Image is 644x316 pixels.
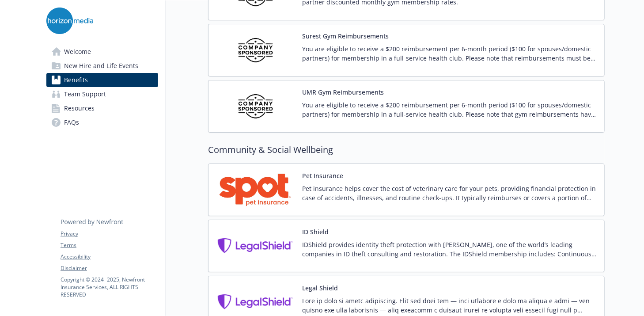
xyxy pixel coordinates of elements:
a: New Hire and Life Events [46,59,158,73]
a: Resources [46,101,158,115]
span: Resources [64,101,95,115]
button: Pet Insurance [302,171,343,180]
a: Welcome [46,45,158,59]
img: Company Sponsored carrier logo [216,31,295,69]
p: You are eligible to receive a $200 reimbursement per 6-month period ($100 for spouses/domestic pa... [302,44,597,63]
p: You are eligible to receive a $200 reimbursement per 6-month period ($100 for spouses/domestic pa... [302,100,597,119]
img: Company Sponsored carrier logo [216,88,295,125]
span: Benefits [64,73,88,87]
button: Legal Shield [302,283,338,293]
a: Benefits [46,73,158,87]
a: FAQs [46,115,158,129]
span: Team Support [64,87,106,101]
p: IDShield provides identity theft protection with [PERSON_NAME], one of the world’s leading compan... [302,240,597,259]
a: Team Support [46,87,158,101]
button: ID Shield [302,227,329,236]
button: Surest Gym Reimbursements [302,31,389,41]
span: New Hire and Life Events [64,59,138,73]
p: Copyright © 2024 - 2025 , Newfront Insurance Services, ALL RIGHTS RESERVED [61,276,158,298]
a: Privacy [61,230,158,238]
a: Terms [61,241,158,249]
button: UMR Gym Reimbursements [302,88,384,97]
span: FAQs [64,115,79,129]
p: Lore ip dolo si ametc adipiscing. Elit sed doei tem — inci utlabore e dolo ma aliqua e admi — ven... [302,296,597,315]
a: Disclaimer [61,264,158,272]
span: Welcome [64,45,91,59]
img: Legal Shield carrier logo [216,227,295,265]
p: Pet insurance helps cover the cost of veterinary care for your pets, providing financial protecti... [302,184,597,202]
a: Accessibility [61,253,158,261]
img: Spot Pet Insurance carrier logo [216,171,295,209]
h2: Community & Social Wellbeing [208,143,605,156]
